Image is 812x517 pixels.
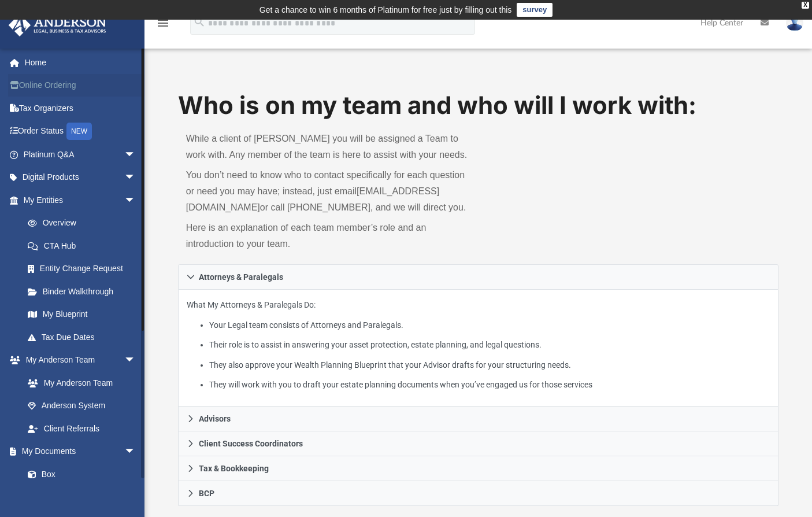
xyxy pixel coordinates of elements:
a: Order StatusNEW [8,120,153,143]
li: They also approve your Wealth Planning Blueprint that your Advisor drafts for your structuring ne... [209,358,770,372]
div: Attorneys & Paralegals [178,290,779,407]
a: Home [8,51,153,74]
span: Advisors [199,415,231,423]
i: menu [156,16,170,30]
p: Here is an explanation of each team member’s role and an introduction to your team. [186,220,470,252]
a: menu [156,22,170,30]
span: BCP [199,489,214,497]
span: Tax & Bookkeeping [199,464,269,472]
a: Digital Productsarrow_drop_down [8,166,153,189]
span: arrow_drop_down [124,189,147,212]
a: Attorneys & Paralegals [178,264,779,290]
a: Client Success Coordinators [178,431,779,456]
span: arrow_drop_down [124,166,147,190]
a: Tax & Bookkeeping [178,456,779,481]
img: User Pic [786,14,803,31]
a: survey [517,3,553,17]
a: [EMAIL_ADDRESS][DOMAIN_NAME] [186,186,439,212]
a: Platinum Q&Aarrow_drop_down [8,143,153,166]
a: My Anderson Teamarrow_drop_down [8,349,147,372]
a: My Documentsarrow_drop_down [8,440,147,463]
li: Your Legal team consists of Attorneys and Paralegals. [209,318,770,333]
span: Attorneys & Paralegals [199,273,283,281]
a: Binder Walkthrough [16,280,153,303]
span: arrow_drop_down [124,440,147,464]
a: BCP [178,481,779,506]
span: arrow_drop_down [124,143,147,167]
img: Anderson Advisors Platinum Portal [5,14,110,36]
h1: Who is on my team and who will I work with: [178,88,779,123]
a: CTA Hub [16,234,153,257]
div: NEW [66,123,92,140]
i: search [193,16,206,28]
a: Overview [16,212,153,235]
a: Client Referrals [16,417,147,440]
p: What My Attorneys & Paralegals Do: [187,298,770,392]
p: You don’t need to know who to contact specifically for each question or need you may have; instea... [186,167,470,216]
a: My Anderson Team [16,371,142,394]
a: Tax Due Dates [16,326,153,349]
a: Tax Organizers [8,97,153,120]
a: Anderson System [16,394,147,418]
div: close [802,2,809,9]
li: Their role is to assist in answering your asset protection, estate planning, and legal questions. [209,338,770,352]
p: While a client of [PERSON_NAME] you will be assigned a Team to work with. Any member of the team ... [186,131,470,163]
a: Advisors [178,407,779,431]
a: My Entitiesarrow_drop_down [8,189,153,212]
a: Box [16,463,142,486]
a: Online Ordering [8,74,153,97]
a: Entity Change Request [16,257,153,280]
li: They will work with you to draft your estate planning documents when you’ve engaged us for those ... [209,378,770,392]
span: arrow_drop_down [124,349,147,372]
span: Client Success Coordinators [199,440,303,448]
div: Get a chance to win 6 months of Platinum for free just by filling out this [259,3,512,17]
a: My Blueprint [16,303,147,326]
